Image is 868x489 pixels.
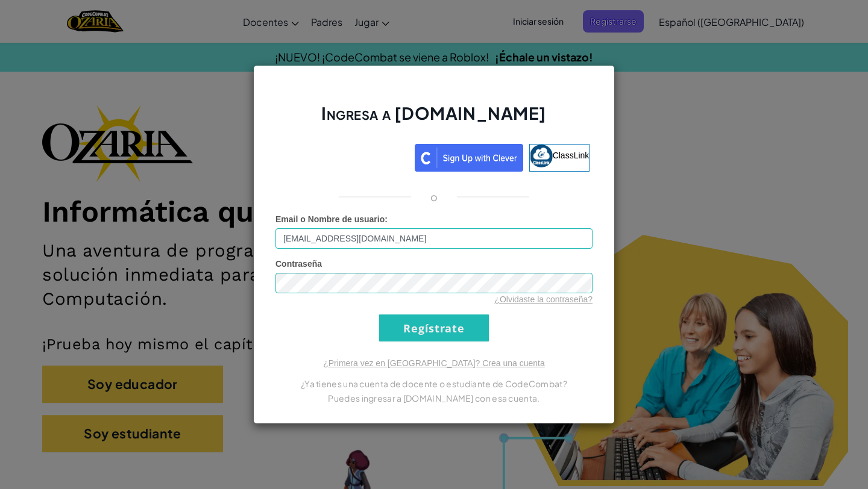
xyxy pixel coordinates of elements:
iframe: Botón Iniciar sesión con Google [272,143,415,169]
p: o [430,190,438,204]
a: ¿Primera vez en [GEOGRAPHIC_DATA]? Crea una cuenta [323,358,545,368]
input: Regístrate [379,314,489,341]
a: ¿Olvidaste la contraseña? [494,294,593,304]
img: classlink-logo-small.png [530,145,553,167]
img: clever_sso_button@2x.png [415,144,523,172]
h2: Ingresa a [DOMAIN_NAME] [275,102,593,137]
span: Contraseña [275,259,322,269]
span: ClassLink [553,151,590,160]
p: ¿Ya tienes una cuenta de docente o estudiante de CodeCombat? [275,376,593,391]
label: : [275,213,388,225]
p: Puedes ingresar a [DOMAIN_NAME] con esa cuenta. [275,391,593,405]
span: Email o Nombre de usuario [275,214,385,224]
